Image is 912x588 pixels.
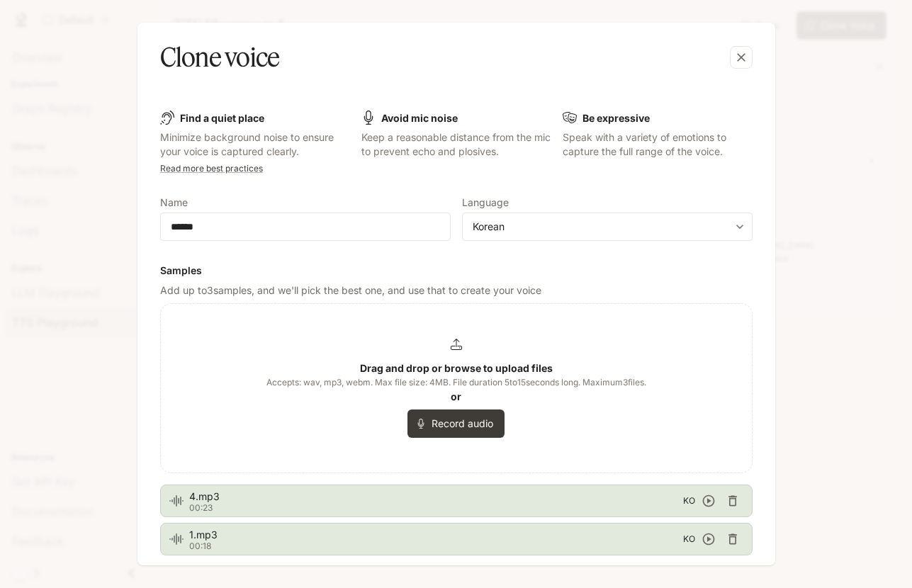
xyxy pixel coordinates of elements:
b: Be expressive [582,112,650,124]
div: Korean [463,220,752,234]
b: Drag and drop or browse to upload files [360,362,553,374]
div: Korean [473,220,729,234]
h6: Samples [160,264,753,278]
span: KO [683,494,695,508]
span: Accepts: wav, mp3, webm. Max file size: 4MB. File duration 5 to 15 seconds long. Maximum 3 files. [266,375,646,390]
h5: Clone voice [160,40,280,75]
b: Find a quiet place [180,112,264,124]
b: Avoid mic noise [381,112,458,124]
button: Record audio [407,409,505,438]
p: Speak with a variety of emotions to capture the full range of the voice. [563,130,753,159]
p: Language [462,198,509,208]
b: or [451,390,461,402]
p: Name [160,198,188,208]
p: 00:18 [189,542,683,550]
span: 1.mp3 [189,528,683,542]
span: 4.mp3 [189,490,683,504]
p: 00:23 [189,504,683,512]
p: Minimize background noise to ensure your voice is captured clearly. [160,130,350,159]
p: Keep a reasonable distance from the mic to prevent echo and plosives. [361,130,551,159]
p: Add up to 3 samples, and we'll pick the best one, and use that to create your voice [160,283,753,298]
span: KO [683,532,695,546]
a: Read more best practices [160,163,263,174]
